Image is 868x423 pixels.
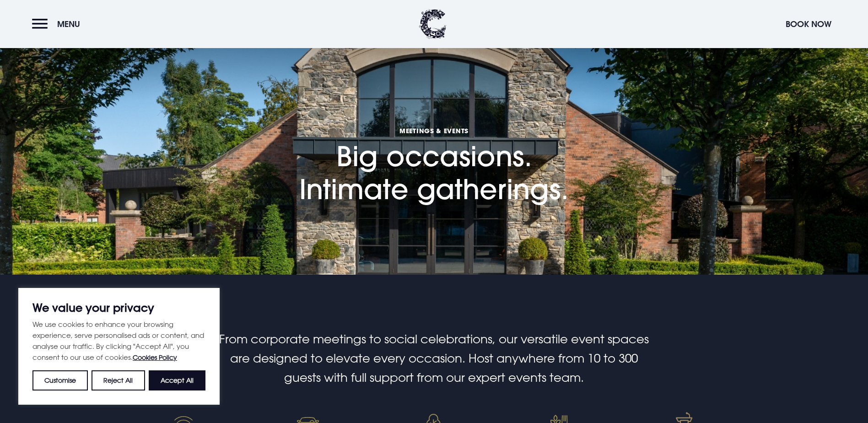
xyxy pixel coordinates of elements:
[18,288,220,405] div: We value your privacy
[133,353,177,361] a: Cookies Policy
[32,14,85,34] button: Menu
[299,74,569,205] h1: Big occasions. Intimate gatherings.
[57,19,80,29] span: Menu
[419,9,447,39] img: Clandeboye Lodge
[32,319,205,363] p: We use cookies to enhance your browsing experience, serve personalised ads or content, and analys...
[92,370,145,390] button: Reject All
[32,302,205,313] p: We value your privacy
[781,14,836,34] button: Book Now
[32,370,88,390] button: Customise
[299,126,569,135] span: Meetings & Events
[149,370,205,390] button: Accept All
[219,332,649,385] span: From corporate meetings to social celebrations, our versatile event spaces are designed to elevat...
